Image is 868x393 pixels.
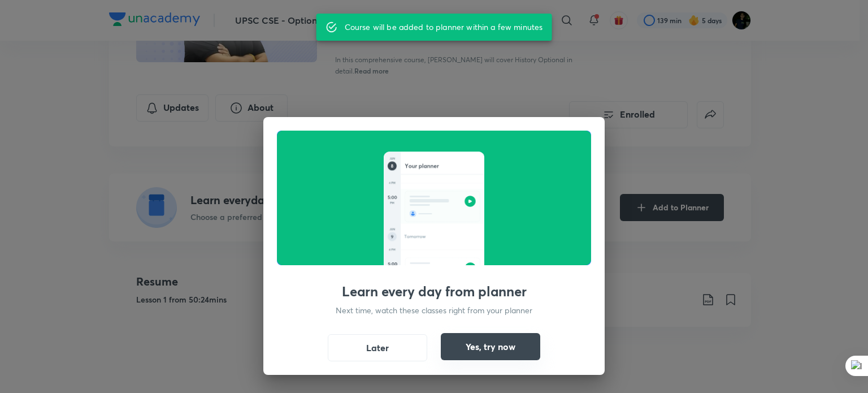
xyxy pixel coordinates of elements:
[388,196,397,199] g: 5:00
[345,17,543,37] div: Course will be added to planner within a few minutes
[404,235,426,238] g: Tomorrow
[328,334,427,361] button: Later
[389,182,395,184] g: 4 PM
[336,304,532,316] p: Next time, watch these classes right from your planner
[391,235,393,239] g: 9
[389,249,395,251] g: 4 PM
[405,164,439,169] g: Your planner
[342,283,527,300] h3: Learn every day from planner
[441,333,540,360] button: Yes, try now
[391,165,393,168] g: 8
[390,202,394,204] g: PM
[389,228,394,231] g: JUN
